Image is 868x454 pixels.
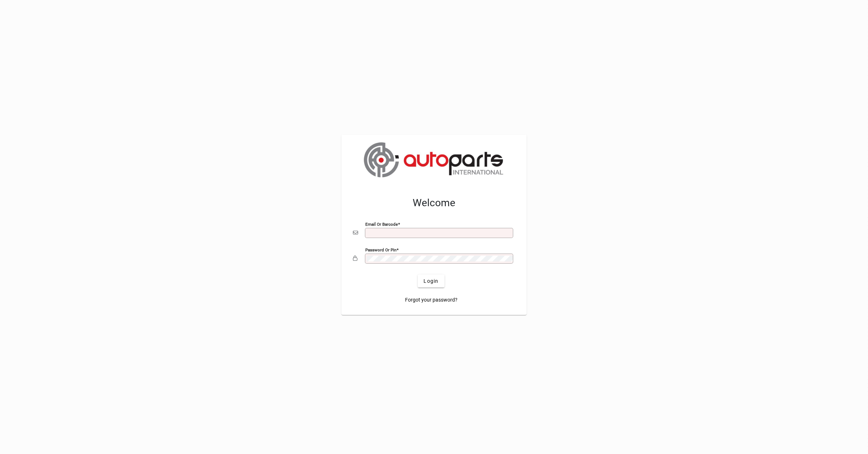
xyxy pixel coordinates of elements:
[405,296,458,304] span: Forgot your password?
[365,247,396,252] mat-label: Password or Pin
[424,277,438,285] span: Login
[353,197,515,209] h2: Welcome
[402,293,460,306] a: Forgot your password?
[365,222,398,227] mat-label: Email or Barcode
[418,274,444,287] button: Login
